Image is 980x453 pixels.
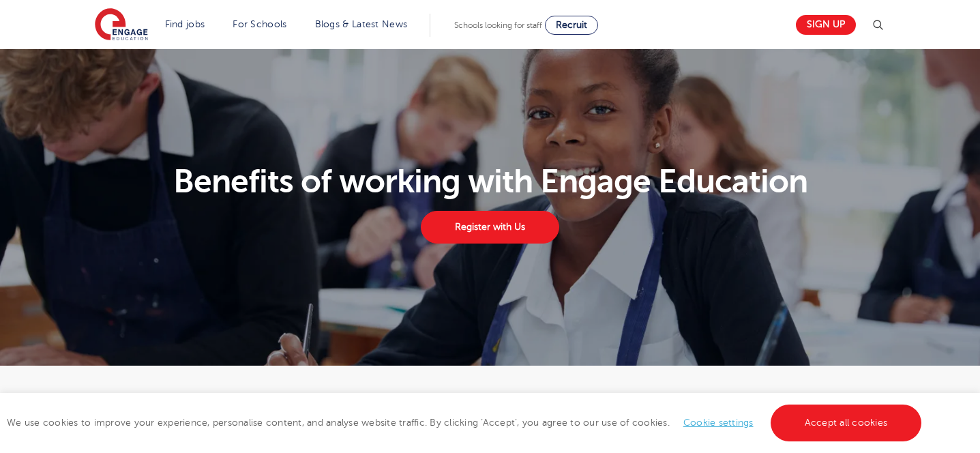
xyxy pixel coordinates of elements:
a: Sign up [796,15,856,35]
h1: Benefits of working with Engage Education [87,165,893,198]
span: Recruit [556,20,587,30]
a: Cookie settings [683,418,754,428]
span: Schools looking for staff [454,20,542,30]
span: We use cookies to improve your experience, personalise content, and analyse website traffic. By c... [7,418,925,428]
img: Engage Education [95,8,148,42]
a: Register with Us [421,211,559,244]
a: Accept all cookies [771,405,922,441]
a: Recruit [545,16,598,35]
a: For Schools [233,19,286,29]
a: Find jobs [165,19,205,29]
a: Blogs & Latest News [315,19,408,29]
